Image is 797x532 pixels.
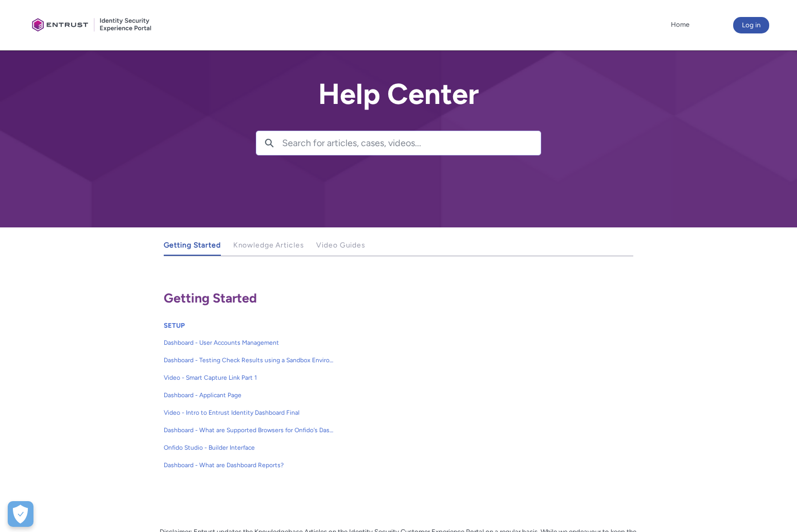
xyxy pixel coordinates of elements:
[8,501,33,527] div: Preferencias de cookies
[733,17,769,33] button: Log in
[316,241,366,250] span: Video Guides
[164,236,221,256] a: Getting Started
[8,501,33,527] button: Abrir preferencias
[164,351,335,369] a: Dashboard - Testing Check Results using a Sandbox Environment
[233,241,304,250] span: Knowledge Articles
[164,439,335,456] a: Onfido Studio - Builder Interface
[316,236,366,256] a: Video Guides
[164,334,335,351] a: Dashboard - User Accounts Management
[256,131,282,155] button: Search
[282,131,541,155] input: Search for articles, cases, videos...
[164,456,335,474] a: Dashboard - What are Dashboard Reports?
[164,391,335,400] span: Dashboard - Applicant Page
[164,443,335,452] span: Onfido Studio - Builder Interface
[668,17,692,32] a: Home
[256,78,541,110] h2: Help Center
[164,356,335,365] span: Dashboard - Testing Check Results using a Sandbox Environment
[164,404,335,421] a: Video - Intro to Entrust Identity Dashboard Final
[164,290,257,306] span: Getting Started
[164,425,335,435] span: Dashboard - What are Supported Browsers for Onfido's Dashboard
[164,322,185,329] a: SETUP
[164,241,221,250] span: Getting Started
[164,386,335,404] a: Dashboard - Applicant Page
[164,421,335,439] a: Dashboard - What are Supported Browsers for Onfido's Dashboard
[164,373,335,382] span: Video - Smart Capture Link Part 1
[164,369,335,386] a: Video - Smart Capture Link Part 1
[164,460,335,470] span: Dashboard - What are Dashboard Reports?
[164,408,335,417] span: Video - Intro to Entrust Identity Dashboard Final
[164,338,335,347] span: Dashboard - User Accounts Management
[233,236,304,256] a: Knowledge Articles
